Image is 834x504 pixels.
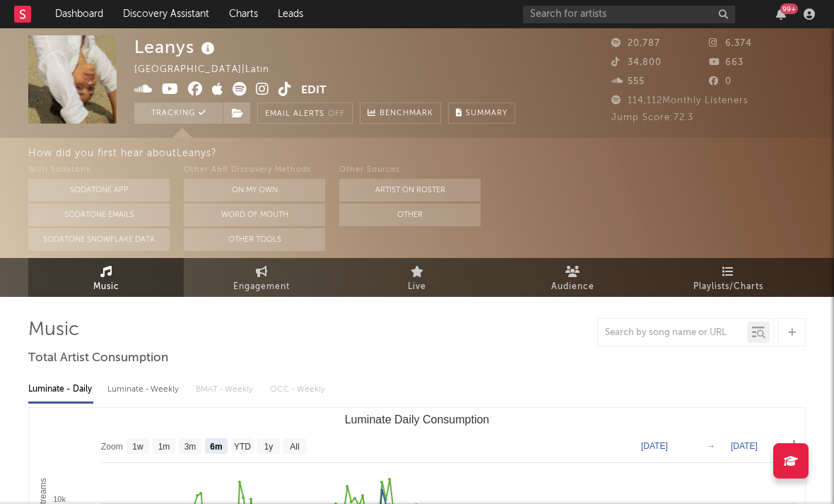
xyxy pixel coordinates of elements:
button: Other [339,204,481,226]
input: Search for artists [523,6,735,23]
span: 20,787 [611,39,660,48]
text: 6m [210,442,222,452]
text: 1y [264,442,274,452]
em: Off [328,110,345,118]
span: Audience [551,279,594,295]
span: Music [93,279,119,295]
span: Benchmark [380,105,433,122]
div: Luminate - Weekly [107,377,182,402]
text: Zoom [101,442,123,452]
span: Summary [466,110,507,117]
div: Other Sources [339,162,481,179]
div: [GEOGRAPHIC_DATA] | Latin [134,61,286,78]
input: Search by song name or URL [598,327,747,339]
text: 3m [184,442,196,452]
a: Music [28,258,184,297]
text: 1m [158,442,170,452]
text: All [290,442,299,452]
button: Sodatone App [28,179,170,201]
button: Edit [301,82,327,100]
span: 34,800 [611,58,662,67]
button: Sodatone Snowflake Data [28,228,170,251]
a: Live [339,258,495,297]
text: Luminate Daily Consumption [345,414,490,426]
span: Playlists/Charts [693,279,763,295]
a: Audience [495,258,650,297]
a: Engagement [184,258,339,297]
span: Total Artist Consumption [28,350,168,367]
span: Jump Score: 72.3 [611,113,693,122]
div: Luminate - Daily [28,377,93,402]
button: Tracking [134,102,223,124]
text: YTD [234,442,251,452]
text: 1w [132,442,143,452]
text: → [707,441,715,451]
div: With Sodatone [28,162,170,179]
div: Leanys [134,35,218,59]
span: Engagement [233,279,290,295]
button: Artist on Roster [339,179,481,201]
span: 114,112 Monthly Listeners [611,96,748,105]
span: 555 [611,77,645,86]
a: Benchmark [360,102,441,124]
a: Playlists/Charts [650,258,806,297]
button: Summary [448,102,515,124]
span: 663 [709,58,744,67]
text: 10k [53,495,66,503]
span: Live [408,279,426,295]
text: [DATE] [731,441,758,451]
button: 99+ [776,8,786,20]
button: Other Tools [184,228,325,251]
button: On My Own [184,179,325,201]
button: Word Of Mouth [184,204,325,226]
text: [DATE] [641,441,668,451]
span: 0 [709,77,732,86]
span: 6,374 [709,39,752,48]
div: How did you first hear about Leanys ? [28,145,834,162]
button: Email AlertsOff [257,102,353,124]
div: 99 + [780,4,798,14]
button: Sodatone Emails [28,204,170,226]
div: Other A&R Discovery Methods [184,162,325,179]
